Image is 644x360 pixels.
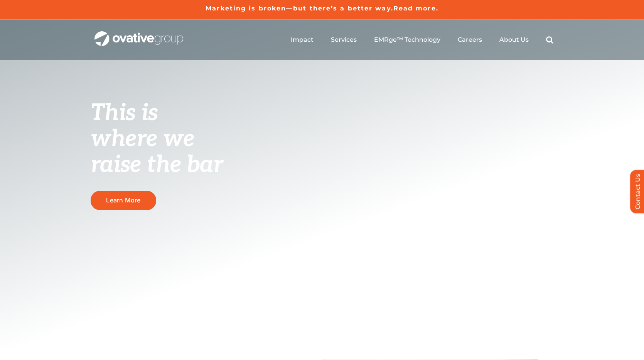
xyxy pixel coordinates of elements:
[91,125,223,179] span: where we raise the bar
[206,5,393,12] a: Marketing is broken—but there’s a better way.
[91,99,158,127] span: This is
[291,27,553,52] nav: Menu
[374,36,440,44] a: EMRge™ Technology
[106,197,140,204] span: Learn More
[458,36,482,44] a: Careers
[94,31,183,38] a: OG_Full_horizontal_WHT
[331,36,357,44] a: Services
[291,36,314,44] a: Impact
[499,36,529,44] a: About Us
[393,5,438,12] a: Read more.
[546,36,553,44] a: Search
[91,191,156,210] a: Learn More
